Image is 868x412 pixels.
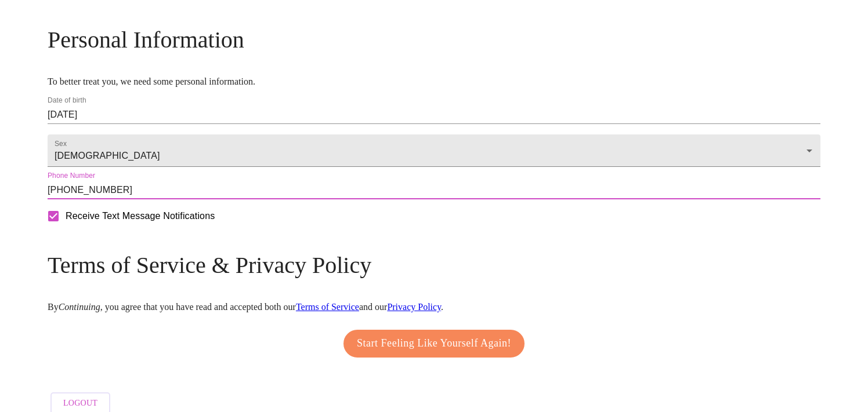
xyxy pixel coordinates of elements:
[48,134,820,167] div: [DEMOGRAPHIC_DATA]
[48,302,820,312] p: By , you agree that you have read and accepted both our and our .
[48,26,820,53] h3: Personal Information
[48,97,86,104] label: Date of birth
[59,302,100,312] em: Continuing
[48,173,95,180] label: Phone Number
[66,209,215,223] span: Receive Text Message Notifications
[357,334,511,353] span: Start Feeling Like Yourself Again!
[296,302,359,312] a: Terms of Service
[387,302,441,312] a: Privacy Policy
[48,76,820,87] p: To better treat you, we need some personal information.
[63,396,97,411] span: Logout
[343,330,525,358] button: Start Feeling Like Yourself Again!
[48,251,820,279] h3: Terms of Service & Privacy Policy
